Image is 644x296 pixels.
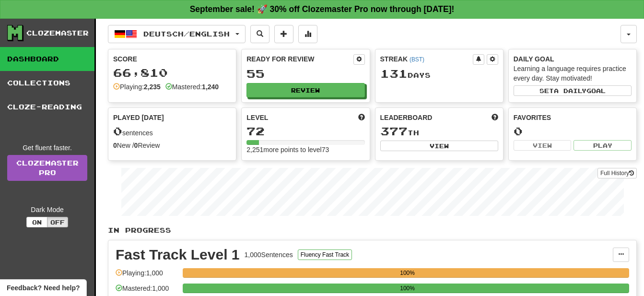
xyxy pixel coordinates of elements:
[134,142,138,149] strong: 0
[554,87,586,94] span: a daily
[274,25,293,43] button: Add sentence to collection
[113,54,231,64] div: Score
[113,141,231,150] div: New / Review
[165,82,219,92] div: Mastered:
[574,140,632,151] button: Play
[7,143,87,153] div: Get fluent faster.
[246,145,364,154] div: 2,251 more points to level 73
[380,124,408,138] span: 377
[116,248,240,262] div: Fast Track Level 1
[202,83,219,91] strong: 1,240
[380,68,498,80] div: Day s
[246,125,364,137] div: 72
[143,30,230,38] span: Deutsch / English
[380,141,498,151] button: View
[380,67,408,80] span: 131
[47,217,68,227] button: Off
[7,283,80,293] span: Open feedback widget
[7,155,87,181] a: ClozemasterPro
[113,124,122,138] span: 0
[597,168,637,178] button: Full History
[246,68,364,80] div: 55
[113,125,231,138] div: sentences
[492,113,498,122] span: This week in points, UTC
[358,113,365,122] span: Score more points to level up
[186,284,629,293] div: 100%
[113,142,117,149] strong: 0
[113,82,161,92] div: Playing:
[514,64,632,83] div: Learning a language requires practice every day. Stay motivated!
[246,83,364,97] button: Review
[514,54,632,64] div: Daily Goal
[380,54,473,64] div: Streak
[144,83,161,91] strong: 2,235
[514,125,632,137] div: 0
[380,113,433,122] span: Leaderboard
[380,125,498,138] div: th
[246,54,353,64] div: Ready for Review
[410,56,424,63] a: (BST)
[250,25,269,43] button: Search sentences
[108,225,637,235] p: In Progress
[186,268,629,278] div: 100%
[514,113,632,122] div: Favorites
[298,25,317,43] button: More stats
[108,25,246,43] button: Deutsch/English
[245,250,293,260] div: 1,000 Sentences
[246,113,268,122] span: Level
[116,268,178,284] div: Playing: 1,000
[113,67,231,79] div: 66,810
[26,28,89,38] div: Clozemaster
[514,140,572,151] button: View
[113,113,164,122] span: Played [DATE]
[190,4,455,14] strong: September sale! 🚀 30% off Clozemaster Pro now through [DATE]!
[7,205,87,214] div: Dark Mode
[514,85,632,96] button: Seta dailygoal
[26,217,47,227] button: On
[298,249,352,260] button: Fluency Fast Track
